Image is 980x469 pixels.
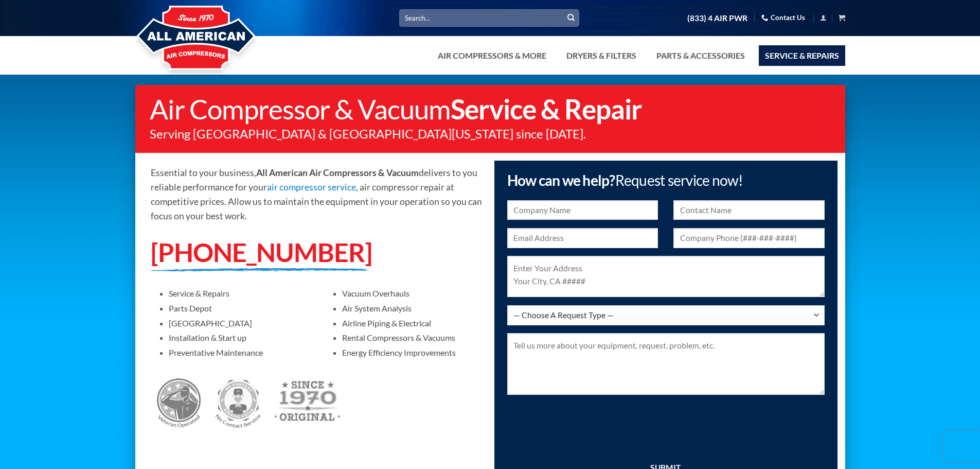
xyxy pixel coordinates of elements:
strong: All American Air Compressors & Vacuum [256,167,419,178]
h1: Air Compressor & Vacuum [150,95,835,123]
p: Preventative Maintenance [169,348,309,357]
p: Rental Compressors & Vacuums [342,333,482,342]
p: [GEOGRAPHIC_DATA] [169,318,309,328]
p: Airline Piping & Electrical [342,318,482,328]
span: How can we help? [507,171,743,189]
a: Dryers & Filters [560,45,643,66]
a: Service & Repairs [759,45,845,66]
a: (833) 4 AIR PWR [687,9,747,27]
p: Parts Depot [169,303,309,313]
p: Energy Efficiency Improvements [342,348,482,357]
input: Company Name [507,200,658,220]
input: Contact Name [673,200,825,220]
a: Air Compressors & More [432,45,553,66]
span: Essential to your business, delivers to you reliable performance for your , air compressor repair... [151,167,482,221]
button: Submit [563,10,579,26]
p: Vacuum Overhauls [342,288,482,298]
p: Installation & Start up [169,333,309,342]
span: Request service now! [615,171,743,189]
p: Serving [GEOGRAPHIC_DATA] & [GEOGRAPHIC_DATA][US_STATE] since [DATE]. [150,128,835,140]
input: Search… [399,9,579,26]
a: Contact Us [761,10,805,26]
p: Air System Analysis [342,303,482,313]
a: Parts & Accessories [650,45,751,66]
a: [PHONE_NUMBER] [151,236,372,268]
strong: Service & Repair [451,93,642,125]
a: View cart [839,11,845,24]
a: air compressor service [267,182,356,193]
input: Email Address [507,228,658,248]
iframe: reCAPTCHA [507,407,664,447]
a: Login [820,11,827,24]
input: Company Phone (###-###-####) [673,228,825,248]
p: Service & Repairs [169,288,309,298]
